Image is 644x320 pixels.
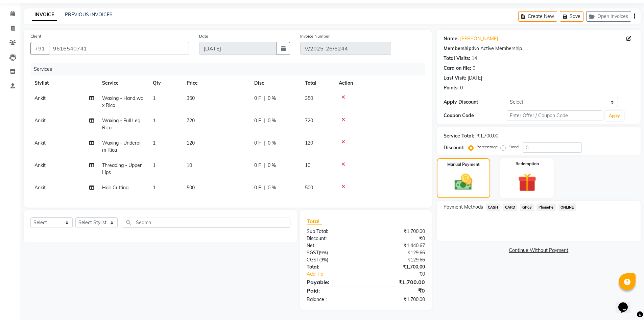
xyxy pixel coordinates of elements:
[605,111,624,121] button: Apply
[444,74,466,82] div: Last Visit:
[302,228,366,235] div: Sub Total:
[305,95,313,101] span: 350
[302,263,366,271] div: Total:
[300,33,330,39] label: Invoice Number
[268,184,276,191] span: 0 %
[153,95,156,101] span: 1
[254,140,261,147] span: 0 F
[518,11,557,22] button: Create New
[468,74,482,82] div: [DATE]
[536,204,556,211] span: PhonePe
[34,162,46,168] span: Ankit
[366,249,430,256] div: ₹129.66
[460,84,463,91] div: 0
[486,204,500,211] span: CASH
[187,185,195,191] span: 500
[520,204,534,211] span: GPay
[250,76,301,91] th: Disc
[444,84,459,91] div: Points:
[307,218,322,225] span: Total
[377,271,430,278] div: ₹0
[30,76,98,91] th: Stylist
[444,132,474,140] div: Service Total:
[444,45,473,52] div: Membership:
[305,185,313,191] span: 500
[49,42,189,55] input: Search by Name/Mobile/Email/Code
[183,76,250,91] th: Price
[305,118,313,124] span: 720
[34,118,46,124] span: Ankit
[264,140,265,147] span: |
[366,296,430,303] div: ₹1,700.00
[264,95,265,102] span: |
[447,162,480,168] label: Manual Payment
[30,42,49,55] button: +91
[366,256,430,263] div: ₹129.66
[444,204,483,211] span: Payment Methods
[102,118,140,131] span: Waxing - Full Leg Rica
[123,217,290,228] input: Search
[444,65,471,72] div: Card on file:
[512,171,542,194] img: _gift.svg
[187,95,195,101] span: 350
[149,76,183,91] th: Qty
[302,235,366,242] div: Discount:
[302,271,376,278] a: Add Tip
[444,112,507,119] div: Coupon Code
[307,250,319,256] span: SGST
[98,76,149,91] th: Service
[187,118,195,124] span: 720
[366,286,430,295] div: ₹0
[254,95,261,102] span: 0 F
[30,33,41,39] label: Client
[268,140,276,147] span: 0 %
[305,162,310,168] span: 10
[187,140,195,146] span: 120
[366,235,430,242] div: ₹0
[264,162,265,169] span: |
[102,185,128,191] span: Hair Cutting
[254,184,261,191] span: 0 F
[31,63,430,76] div: Services
[477,132,498,140] div: ₹1,700.00
[102,162,142,175] span: Threading - Upper Lips
[616,293,637,313] iframe: chat widget
[335,76,425,91] th: Action
[307,257,319,263] span: CGST
[320,257,327,262] span: 9%
[302,256,366,263] div: ( )
[302,296,366,303] div: Balance :
[32,9,57,21] a: INVOICE
[444,35,459,42] div: Name:
[507,110,602,121] input: Enter Offer / Coupon Code
[560,11,583,22] button: Save
[366,228,430,235] div: ₹1,700.00
[153,118,156,124] span: 1
[366,263,430,271] div: ₹1,700.00
[268,117,276,124] span: 0 %
[34,95,46,101] span: Ankit
[102,140,141,153] span: Waxing - Underarm Rica
[476,144,498,150] label: Percentage
[254,162,261,169] span: 0 F
[444,55,470,62] div: Total Visits:
[444,45,634,52] div: No Active Membership
[558,204,576,211] span: ONLINE
[449,172,478,192] img: _cash.svg
[320,250,327,255] span: 9%
[503,204,517,211] span: CARD
[34,185,46,191] span: Ankit
[302,278,366,286] div: Payable:
[102,95,143,108] span: Waxing - Hand wax Rica
[473,65,475,72] div: 0
[586,11,631,22] button: Open Invoices
[305,140,313,146] span: 120
[199,33,208,39] label: Date
[472,55,477,62] div: 14
[34,140,46,146] span: Ankit
[366,278,430,286] div: ₹1,700.00
[460,35,498,42] a: [PERSON_NAME]
[268,162,276,169] span: 0 %
[438,247,639,254] a: Continue Without Payment
[366,242,430,249] div: ₹1,440.67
